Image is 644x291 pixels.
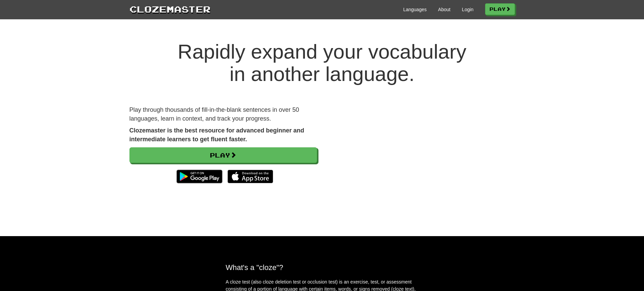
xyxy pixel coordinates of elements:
a: Clozemaster [129,3,211,15]
a: Languages [403,6,427,13]
img: Get it on Google Play [173,166,225,187]
a: Play [129,147,317,163]
p: Play through thousands of fill-in-the-blank sentences in over 50 languages, learn in context, and... [129,106,317,123]
a: About [438,6,451,13]
img: Download_on_the_App_Store_Badge_US-UK_135x40-25178aeef6eb6b83b96f5f2d004eda3bffbb37122de64afbaef7... [228,170,273,183]
strong: Clozemaster is the best resource for advanced beginner and intermediate learners to get fluent fa... [129,127,304,143]
a: Play [485,3,515,15]
a: Login [462,6,473,13]
h2: What's a "cloze"? [226,263,419,272]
